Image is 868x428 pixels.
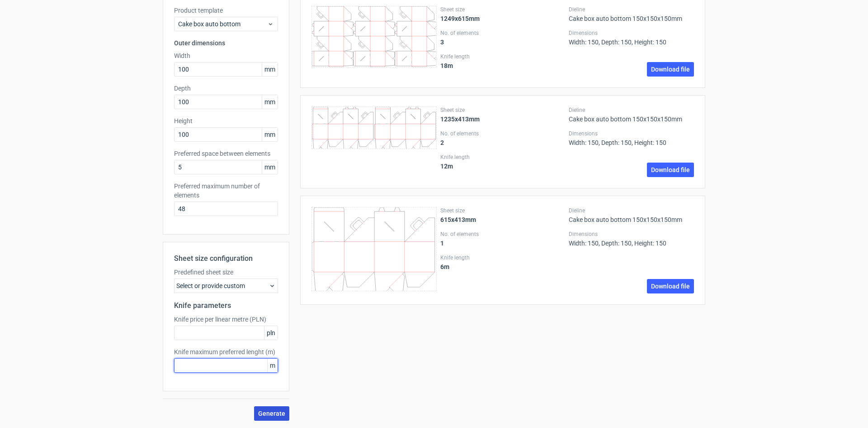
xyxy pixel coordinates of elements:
[428,114,429,115] line: \t
[360,26,365,31] line: \t
[328,139,330,147] line: \t
[359,10,361,12] line: \t
[385,21,386,22] line: \t
[406,46,412,51] line: \t
[385,35,395,36] line: \t
[393,29,395,30] line: \t
[569,130,694,146] div: Width: 150, Depth: 150, Height: 150
[344,21,344,22] line: \t
[344,52,351,58] line: \t
[359,44,362,48] line: \t
[321,140,327,146] line: \t
[413,147,415,149] line: \t
[358,139,359,147] line: \t
[395,114,397,116] line: \t
[327,139,328,140] line: \t
[318,114,323,119] line: \t
[440,139,444,146] strong: 2
[318,42,320,43] line: \t
[352,29,353,30] line: \t
[569,207,694,214] label: Dieline
[344,36,351,43] line: \t
[395,24,397,24] line: \t
[406,139,406,149] line: \t
[319,41,320,42] line: \t
[402,27,407,31] line: \t
[368,114,368,115] line: \t
[174,315,278,324] label: Knife price per linear metre (PLN)
[336,114,337,115] line: \t
[403,42,406,45] line: \t
[360,44,362,47] line: \t
[262,63,278,76] span: mm
[312,33,314,34] line: \t
[321,46,324,48] line: \t
[424,116,426,119] line: \t
[386,52,392,58] line: \t
[375,107,376,108] path: \t
[331,112,335,115] line: \t
[331,116,334,119] line: \t
[440,15,480,22] strong: 1249x615mm
[386,21,387,22] line: \t
[338,112,340,114] line: \t
[400,114,401,115] line: \t
[349,114,353,119] line: \t
[408,107,409,109] line: \t
[426,66,427,67] line: \t
[337,114,338,115] line: \t
[428,52,434,58] line: \t
[647,163,694,177] a: Download file
[401,12,403,14] line: \t
[363,15,364,17] line: \t
[317,14,321,18] line: \t
[320,42,323,45] line: \t
[569,106,694,123] div: Cake box auto bottom 150x150x150mm
[363,118,364,119] line: \t
[333,114,335,116] line: \t
[395,26,397,27] line: \t
[351,147,353,149] line: \t
[366,114,367,115] line: \t
[413,140,420,146] line: \t
[401,44,404,47] line: \t
[398,112,400,114] line: \t
[569,29,694,46] div: Width: 150, Depth: 150, Height: 150
[647,279,694,293] a: Download file
[354,31,355,32] line: \t
[406,16,412,21] line: \t
[345,107,346,109] line: \t
[420,141,421,149] line: \t
[323,45,324,46] line: \t
[392,27,394,29] line: \t
[336,112,338,114] line: \t
[329,66,329,67] line: \t
[390,141,391,149] line: \t
[569,231,694,238] label: Dimensions
[374,138,375,139] line: \t
[321,15,323,17] line: \t
[174,84,278,93] label: Depth
[354,33,355,34] line: \t
[262,95,278,109] span: mm
[174,6,278,15] label: Product template
[395,116,396,118] line: \t
[254,406,289,421] button: Generate
[390,107,391,108] path: \t
[361,42,364,45] line: \t
[364,15,365,16] line: \t
[427,65,436,66] line: \t
[359,41,361,43] line: \t
[359,39,361,42] line: \t
[434,27,436,29] line: \t
[344,51,345,52] line: \t
[434,58,436,60] line: \t
[429,51,436,52] line: \t
[327,107,328,108] path: \t
[344,51,344,52] line: \t
[353,107,354,109] line: \t
[434,29,436,30] line: \t
[364,45,365,46] line: \t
